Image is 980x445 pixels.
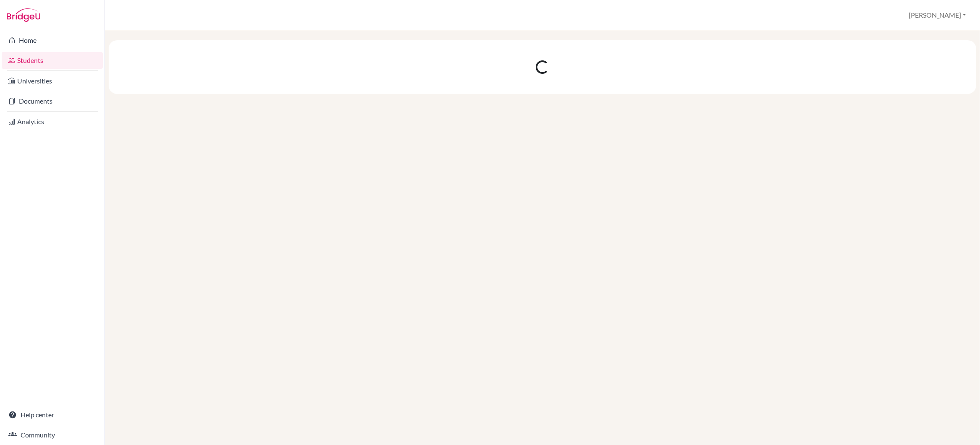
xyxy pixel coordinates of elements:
[905,7,970,23] button: [PERSON_NAME]
[2,32,103,49] a: Home
[2,113,103,130] a: Analytics
[7,8,40,22] img: Bridge-U
[2,93,103,109] a: Documents
[2,52,103,69] a: Students
[2,427,103,443] a: Community
[2,73,103,89] a: Universities
[2,406,103,423] a: Help center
